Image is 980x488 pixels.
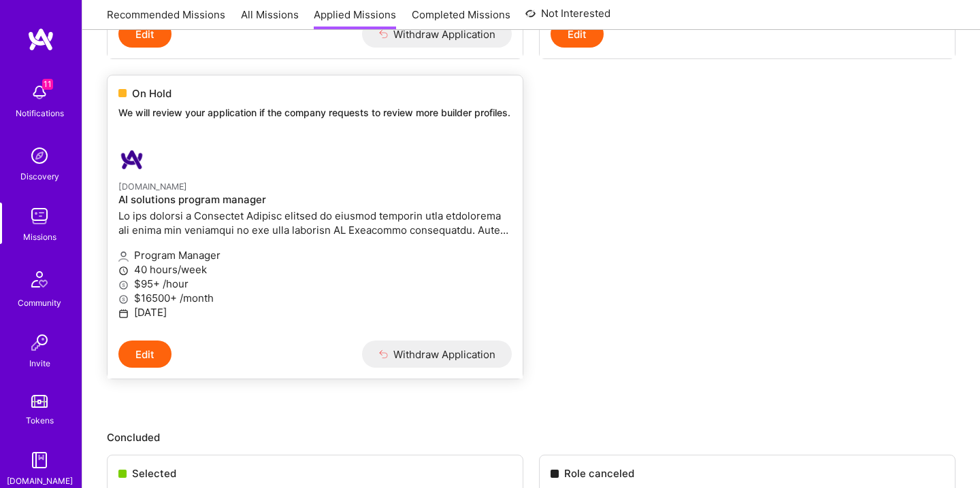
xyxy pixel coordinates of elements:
img: Invite [26,329,53,356]
img: tokens [31,395,48,408]
h4: AI solutions program manager [118,194,512,206]
a: A.Team company logo[DOMAIN_NAME]AI solutions program managerLo ips dolorsi a Consectet Adipisc el... [108,135,523,341]
button: Edit [118,20,171,48]
p: 40 hours/week [118,262,512,277]
span: 11 [42,79,53,90]
i: icon MoneyGray [118,294,129,304]
a: Applied Missions [314,7,396,30]
button: Edit [551,20,604,48]
i: icon Clock [118,266,129,276]
div: [DOMAIN_NAME] [7,474,73,488]
p: We will review your application if the company requests to review more builder profiles. [118,106,512,120]
img: bell [26,79,53,106]
a: Completed Missions [412,7,510,30]
img: discovery [26,142,53,169]
p: Concluded [107,430,955,445]
div: Invite [29,356,50,370]
img: logo [27,27,54,52]
div: Discovery [20,169,59,184]
img: guide book [26,447,53,474]
i: icon Applicant [118,251,129,262]
span: On Hold [132,86,171,101]
p: [DATE] [118,305,512,319]
img: teamwork [26,203,53,230]
a: All Missions [241,7,299,30]
div: Tokens [26,413,54,428]
button: Withdraw Application [362,341,512,368]
div: Community [18,296,61,310]
p: $95+ /hour [118,277,512,291]
i: icon Calendar [118,309,129,319]
p: $16500+ /month [118,291,512,305]
small: [DOMAIN_NAME] [118,181,187,192]
a: Recommended Missions [107,7,225,30]
img: A.Team company logo [118,146,146,173]
i: icon MoneyGray [118,280,129,290]
div: Missions [23,230,56,244]
p: Lo ips dolorsi a Consectet Adipisc elitsed do eiusmod temporin utla etdolorema ali enima min veni... [118,209,512,237]
button: Withdraw Application [362,20,512,48]
button: Edit [118,341,171,368]
img: Community [23,263,56,296]
a: Not Interested [525,5,610,30]
p: Program Manager [118,248,512,262]
div: Notifications [16,106,64,120]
